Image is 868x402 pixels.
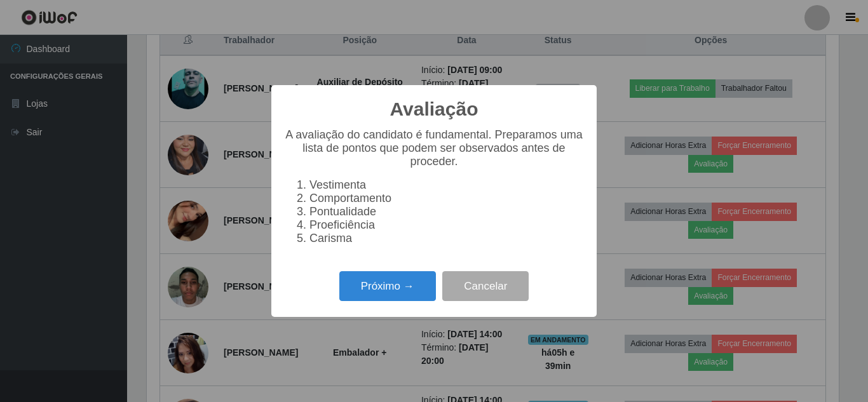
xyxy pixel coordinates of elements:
li: Comportamento [309,192,584,205]
li: Vestimenta [309,178,584,192]
button: Próximo → [339,271,436,301]
li: Pontualidade [309,205,584,218]
li: Proeficiência [309,218,584,232]
button: Cancelar [442,271,529,301]
li: Carisma [309,232,584,245]
p: A avaliação do candidato é fundamental. Preparamos uma lista de pontos que podem ser observados a... [284,128,584,168]
h2: Avaliação [390,98,478,121]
